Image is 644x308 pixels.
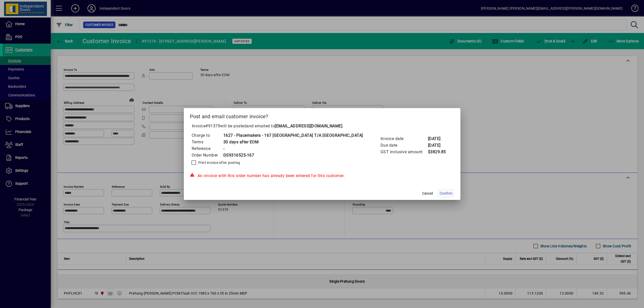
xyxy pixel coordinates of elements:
[275,124,342,128] b: [EMAIL_ADDRESS][DOMAIN_NAME]
[191,139,223,145] td: Terms
[380,149,428,155] td: GST inclusive amount
[380,142,428,149] td: Due date
[191,145,223,152] td: Reference
[428,149,448,155] td: $3829.85
[440,191,452,196] span: Confirm
[205,124,220,128] span: #91379
[438,189,454,198] button: Confirm
[191,132,223,139] td: Charge to
[190,123,454,129] p: Invoice will be posted .
[223,152,363,159] td: DS9316525-167
[428,142,448,149] td: [DATE]
[246,124,342,128] span: and emailed to
[422,191,433,196] span: Cancel
[197,160,240,165] label: Print invoice after posting
[419,189,436,198] button: Cancel
[223,139,363,145] td: 30 days after EOM
[190,173,454,179] div: An invoice with this order number has already been entered for this customer.
[184,108,460,123] h2: Post and email customer invoice?
[223,145,363,152] td: -
[191,152,223,159] td: Order Number
[428,135,448,142] td: [DATE]
[223,132,363,139] td: 1627 - Placemakers - 167 [GEOGRAPHIC_DATA] T/A [GEOGRAPHIC_DATA]
[380,135,428,142] td: Invoice date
